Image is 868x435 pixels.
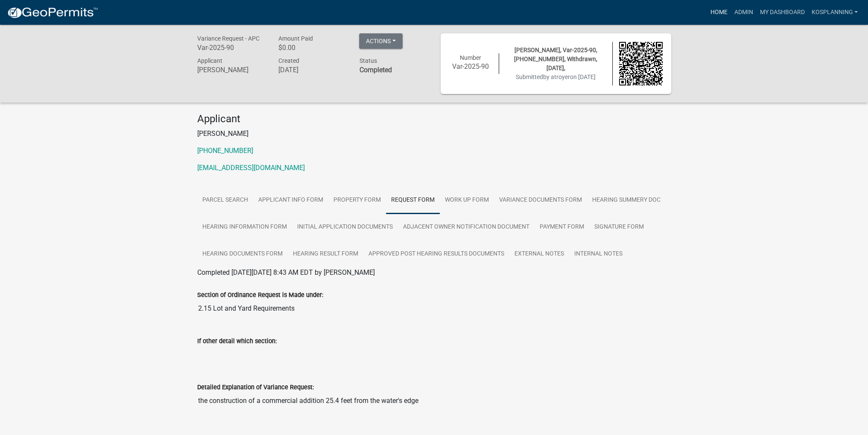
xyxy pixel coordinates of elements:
[197,147,253,155] a: [PHONE_NUMBER]
[197,241,288,268] a: Hearing Documents Form
[398,214,535,241] a: Adjacent Owner Notification Document
[449,62,493,71] h6: Var-2025-90
[509,241,569,268] a: External Notes
[197,214,292,241] a: Hearing Information Form
[253,187,328,214] a: Applicant Info Form
[328,187,386,214] a: Property Form
[756,4,808,21] a: My Dashboard
[197,292,323,298] label: Section of Ordinance Request is Made under:
[197,268,375,276] span: Completed [DATE][DATE] 8:43 AM EDT by [PERSON_NAME]
[587,187,666,214] a: Hearing Summery Doc
[197,113,671,125] h4: Applicant
[278,44,346,52] h6: $0.00
[197,44,266,52] h6: Var-2025-90
[535,214,589,241] a: Payment Form
[292,214,398,241] a: Initial Application Documents
[197,129,671,139] p: [PERSON_NAME]
[440,187,494,214] a: Work Up Form
[278,66,346,74] h6: [DATE]
[589,214,649,241] a: Signature Form
[619,42,663,85] img: QR code
[386,187,440,214] a: Request Form
[516,73,596,80] span: Submitted on [DATE]
[543,73,570,80] span: by atroyer
[197,57,222,64] span: Applicant
[359,66,392,74] strong: Completed
[514,47,597,71] span: [PERSON_NAME], Var-2025-90, [PHONE_NUMBER], Withdrawn, [DATE],
[197,66,266,74] h6: [PERSON_NAME]
[363,241,509,268] a: Approved Post Hearing Results Documents
[808,4,861,21] a: kosplanning
[197,164,305,172] a: [EMAIL_ADDRESS][DOMAIN_NAME]
[494,187,587,214] a: Variance Documents Form
[569,241,628,268] a: Internal Notes
[197,338,277,344] label: If other detail which section:
[278,35,313,42] span: Amount Paid
[359,33,403,49] button: Actions
[731,4,756,21] a: Admin
[460,54,481,61] span: Number
[197,35,260,42] span: Variance Request - APC
[278,57,299,64] span: Created
[707,4,731,21] a: Home
[197,385,314,391] label: Detailed Explanation of Variance Request:
[359,57,377,64] span: Status
[197,187,253,214] a: Parcel search
[288,241,363,268] a: Hearing Result Form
